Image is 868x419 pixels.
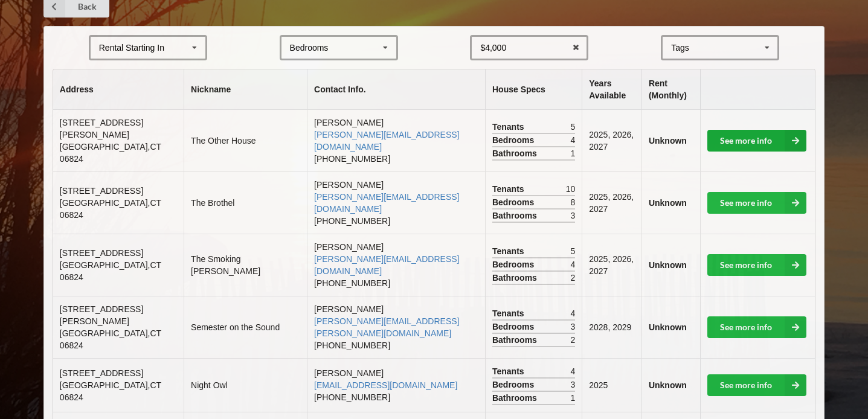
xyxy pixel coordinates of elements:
[582,69,641,110] th: Years Available
[290,43,329,52] div: Bedrooms
[480,43,506,52] div: $4,000
[314,130,459,152] a: [PERSON_NAME][EMAIL_ADDRESS][DOMAIN_NAME]
[570,392,575,404] span: 1
[707,374,806,396] a: See more info
[582,171,641,234] td: 2025, 2026, 2027
[570,258,575,270] span: 4
[307,234,485,296] td: [PERSON_NAME] [PHONE_NUMBER]
[707,254,806,276] a: See more info
[570,307,575,319] span: 4
[53,69,184,110] th: Address
[668,41,707,55] div: Tags
[314,192,459,214] a: [PERSON_NAME][EMAIL_ADDRESS][DOMAIN_NAME]
[492,379,537,391] span: Bedrooms
[492,210,540,222] span: Bathrooms
[184,110,307,171] td: The Other House
[649,198,687,208] b: Unknown
[60,198,161,220] span: [GEOGRAPHIC_DATA] , CT 06824
[492,134,537,146] span: Bedrooms
[492,365,527,377] span: Tenants
[570,196,575,208] span: 8
[492,334,540,346] span: Bathrooms
[649,380,687,390] b: Unknown
[307,358,485,412] td: [PERSON_NAME] [PHONE_NUMBER]
[60,368,143,378] span: [STREET_ADDRESS]
[492,121,527,133] span: Tenants
[314,316,459,338] a: [PERSON_NAME][EMAIL_ADDRESS][PERSON_NAME][DOMAIN_NAME]
[570,334,575,346] span: 2
[570,121,575,133] span: 5
[570,272,575,284] span: 2
[492,321,537,333] span: Bedrooms
[485,69,582,110] th: House Specs
[649,260,687,270] b: Unknown
[60,248,143,258] span: [STREET_ADDRESS]
[570,134,575,146] span: 4
[570,321,575,333] span: 3
[492,147,540,159] span: Bathrooms
[649,136,687,146] b: Unknown
[570,210,575,222] span: 3
[307,69,485,110] th: Contact Info.
[570,147,575,159] span: 1
[184,358,307,412] td: Night Owl
[707,130,806,152] a: See more info
[582,234,641,296] td: 2025, 2026, 2027
[184,234,307,296] td: The Smoking [PERSON_NAME]
[582,110,641,171] td: 2025, 2026, 2027
[184,296,307,358] td: Semester on the Sound
[307,171,485,234] td: [PERSON_NAME] [PHONE_NUMBER]
[60,260,161,282] span: [GEOGRAPHIC_DATA] , CT 06824
[582,296,641,358] td: 2028, 2029
[60,328,161,350] span: [GEOGRAPHIC_DATA] , CT 06824
[184,171,307,234] td: The Brothel
[60,186,143,196] span: [STREET_ADDRESS]
[570,379,575,391] span: 3
[492,392,540,404] span: Bathrooms
[60,380,161,402] span: [GEOGRAPHIC_DATA] , CT 06824
[492,196,537,208] span: Bedrooms
[492,183,527,195] span: Tenants
[60,304,143,326] span: [STREET_ADDRESS][PERSON_NAME]
[60,118,143,139] span: [STREET_ADDRESS][PERSON_NAME]
[307,110,485,171] td: [PERSON_NAME] [PHONE_NUMBER]
[707,316,806,338] a: See more info
[570,245,575,257] span: 5
[641,69,700,110] th: Rent (Monthly)
[570,365,575,377] span: 4
[184,69,307,110] th: Nickname
[60,142,161,164] span: [GEOGRAPHIC_DATA] , CT 06824
[582,358,641,412] td: 2025
[492,245,527,257] span: Tenants
[492,258,537,270] span: Bedrooms
[492,272,540,284] span: Bathrooms
[492,307,527,319] span: Tenants
[314,380,457,390] a: [EMAIL_ADDRESS][DOMAIN_NAME]
[307,296,485,358] td: [PERSON_NAME] [PHONE_NUMBER]
[707,192,806,214] a: See more info
[566,183,576,195] span: 10
[99,43,164,52] div: Rental Starting In
[314,254,459,276] a: [PERSON_NAME][EMAIL_ADDRESS][DOMAIN_NAME]
[649,322,687,332] b: Unknown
